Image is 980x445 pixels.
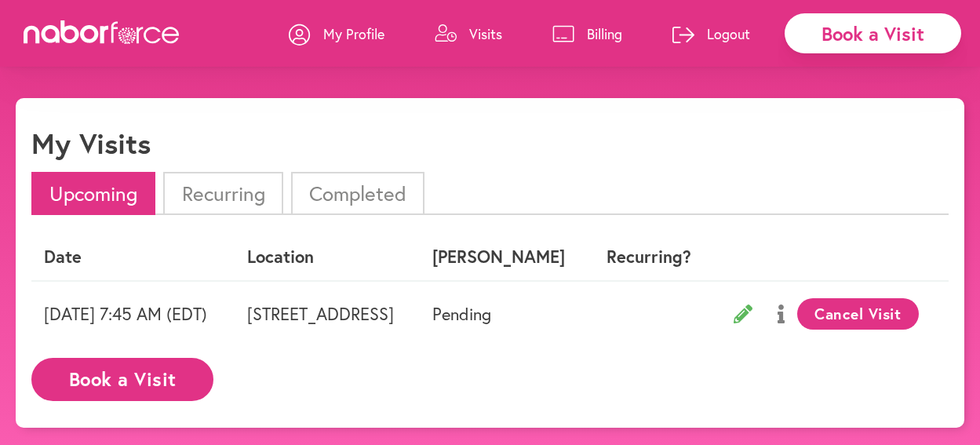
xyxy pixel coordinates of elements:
th: Date [31,234,235,280]
li: Completed [291,172,424,215]
li: Upcoming [31,172,155,215]
a: Book a Visit [31,370,213,385]
th: Recurring? [590,234,709,280]
li: Recurring [163,172,282,215]
p: Logout [707,24,750,43]
a: My Profile [289,10,384,57]
td: [DATE] 7:45 AM (EDT) [31,281,235,346]
p: Billing [587,24,622,43]
th: Location [235,234,420,280]
h1: My Visits [31,126,151,160]
div: Book a Visit [785,13,961,53]
a: Visits [435,10,502,57]
td: Pending [420,281,590,346]
button: Book a Visit [31,358,213,401]
th: [PERSON_NAME] [420,234,590,280]
td: [STREET_ADDRESS] [235,281,420,346]
button: Cancel Visit [797,298,919,330]
a: Billing [552,10,622,57]
p: My Profile [323,24,384,43]
a: Logout [672,10,750,57]
p: Visits [469,24,502,43]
